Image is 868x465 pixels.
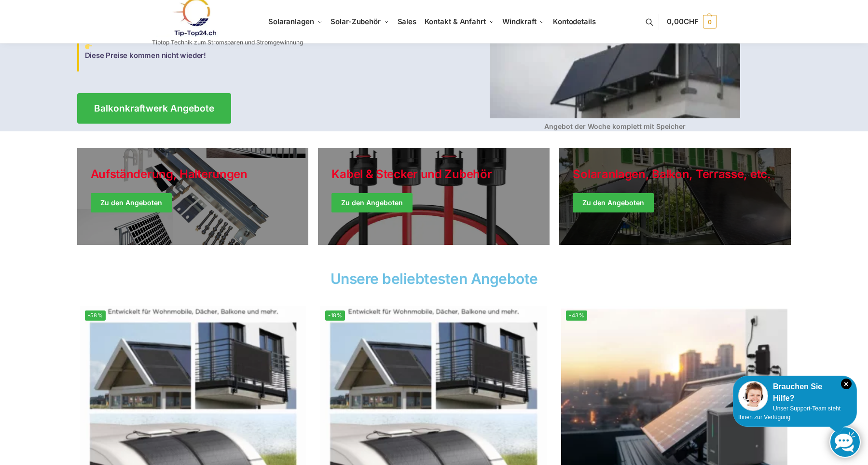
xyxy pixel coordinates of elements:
span: Kontodetails [553,17,596,26]
span: 0 [703,15,716,28]
span: Sales [398,17,417,26]
span: Solaranlagen [268,17,314,26]
span: Unser Support-Team steht Ihnen zur Verfügung [738,405,840,421]
span: 0,00 [667,17,698,26]
a: Winter Jackets [559,148,791,245]
span: Kontakt & Anfahrt [425,17,486,26]
span: Solar-Zubehör [331,17,381,26]
a: Holiday Style [318,148,550,245]
span: CHF [684,17,699,26]
img: Customer service [738,381,768,411]
h2: Unsere beliebtesten Angebote [77,271,791,286]
div: Brauchen Sie Hilfe? [738,381,852,404]
a: Holiday Style [77,148,309,245]
a: 0,00CHF 0 [667,7,716,36]
img: Balkon-Terrassen-Kraftwerke 3 [85,43,92,50]
strong: Diese Preise kommen nicht wieder! [85,51,206,60]
span: Windkraft [502,17,536,26]
p: Tiptop Technik zum Stromsparen und Stromgewinnung [152,40,303,45]
a: Balkonkraftwerk Angebote [77,93,231,124]
i: Schließen [841,379,852,389]
span: Balkonkraftwerk Angebote [94,104,214,113]
strong: Angebot der Woche komplett mit Speicher [544,122,686,130]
